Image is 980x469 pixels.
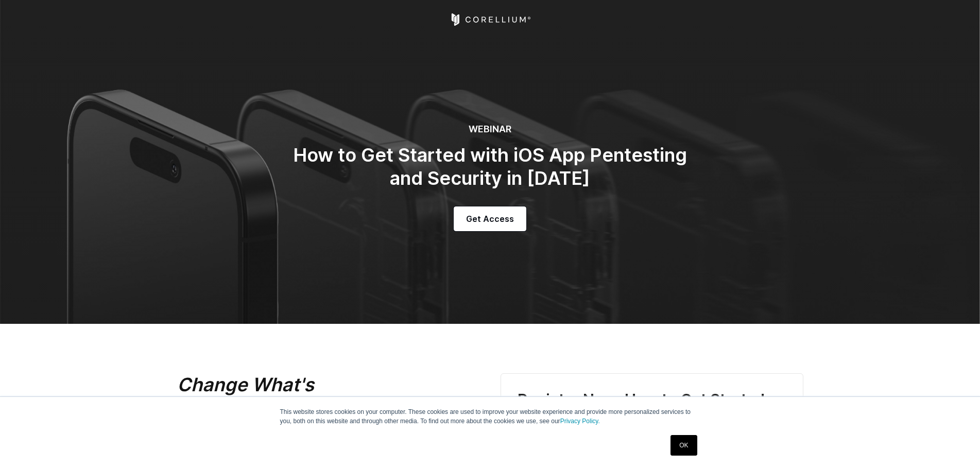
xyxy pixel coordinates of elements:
span: Get Access [466,213,514,225]
em: Change What's Possible [177,373,314,419]
h3: Register Now: How to Get Started with iOS App Pentesting [518,390,786,429]
a: Get Access [454,206,526,231]
a: Corellium Home [449,13,531,26]
p: This website stores cookies on your computer. These cookies are used to improve your website expe... [280,407,700,426]
h2: How to Get Started with iOS App Pentesting and Security in [DATE] [284,144,696,190]
h2: Webinar Series [177,373,455,420]
a: Privacy Policy. [560,418,600,425]
a: OK [670,435,697,456]
h6: WEBINAR [284,124,696,135]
